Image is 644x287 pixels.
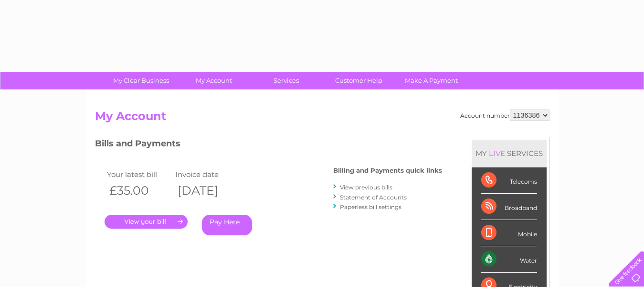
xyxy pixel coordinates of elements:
div: Water [481,246,537,273]
th: [DATE] [173,181,242,200]
a: View previous bills [340,184,392,191]
a: Pay Here [202,215,252,235]
h3: Bills and Payments [95,137,442,154]
div: MY SERVICES [472,140,547,167]
h4: Billing and Payments quick links [333,167,442,174]
a: Customer Help [319,72,398,89]
th: £35.00 [105,181,173,200]
a: Services [247,72,326,89]
a: My Clear Business [102,72,180,89]
a: Paperless bill settings [340,203,401,210]
h2: My Account [95,110,549,128]
td: Invoice date [173,168,242,181]
div: Mobile [481,220,537,246]
a: My Account [174,72,253,89]
td: Your latest bill [105,168,173,181]
div: Broadband [481,194,537,220]
a: Statement of Accounts [340,194,407,201]
div: Account number [460,110,549,121]
a: . [105,215,188,229]
div: LIVE [487,149,507,158]
a: Make A Payment [392,72,471,89]
div: Telecoms [481,167,537,194]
